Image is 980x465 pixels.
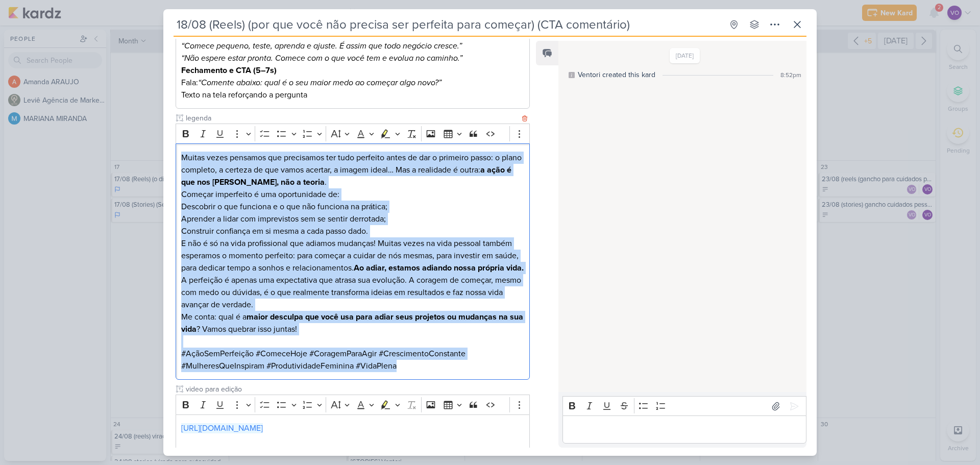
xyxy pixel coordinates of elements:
[181,41,462,51] i: “Comece pequeno, teste, aprenda e ajuste. É assim que todo negócio cresce.”
[181,423,263,433] a: [URL][DOMAIN_NAME]
[181,65,277,76] strong: Fechamento e CTA (5–7s)
[181,237,524,274] p: E não é só na vida profissional que adiamos mudanças! Muitas vezes na vida pessoal também esperam...
[181,201,524,213] p: Descobrir o que funciona e o que não funciona na prática;
[181,53,462,63] i: “Não espere estar pronta. Comece com o que você tem e evolua no caminho.”
[176,395,530,414] div: Editor toolbar
[562,396,806,416] div: Editor toolbar
[181,348,524,372] p: #AçãoSemPerfeição #ComeceHoje #CoragemParaAgir #CrescimentoConstante #MulheresQueInspiram #Produt...
[181,311,524,335] p: Me conta: qual é a ? Vamos quebrar isso juntas!
[181,274,524,311] p: A perfeição é apenas uma expectativa que atrasa sua evolução. A coragem de começar, mesmo com med...
[184,384,530,395] input: Untitled text
[184,113,520,124] input: Untitled text
[181,165,511,187] strong: a ação é que nos [PERSON_NAME], não a teoria
[181,225,524,237] p: Construir confiança em si mesma a cada passo dado.
[181,152,524,188] p: Muitas vezes pensamos que precisamos ter tudo perfeito antes de dar o primeiro passo: o plano com...
[181,89,524,101] p: Texto na tela reforçando a pergunta
[780,70,801,80] div: 8:52pm
[181,188,524,201] p: Começar imperfeito é uma oportunidade de:
[198,78,442,88] i: “Comente abaixo: qual é o seu maior medo ao começar algo novo?”
[181,312,523,334] strong: maior desculpa que você usa para adiar seus projetos ou mudanças na sua vida
[181,77,524,89] p: Fala:
[176,414,530,455] div: Editor editing area: main
[562,415,806,444] div: Editor editing area: main
[578,69,655,80] div: Ventori created this kard
[176,124,530,143] div: Editor toolbar
[176,143,530,380] div: Editor editing area: main
[181,213,524,225] p: Aprender a lidar com imprevistos sem se sentir derrotada;
[354,263,524,273] strong: Ao adiar, estamos adiando nossa própria vida.
[174,15,723,34] input: Untitled Kard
